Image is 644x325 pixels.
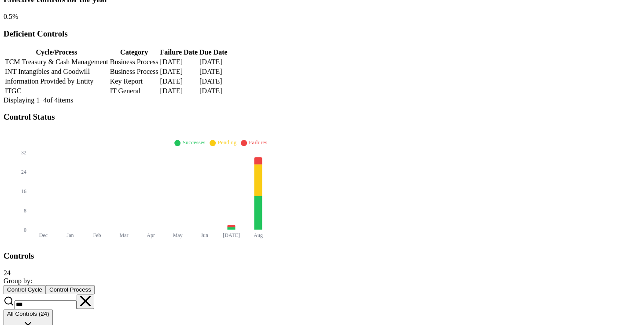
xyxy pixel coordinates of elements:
span: Pending [217,139,236,146]
tspan: Apr [147,232,155,238]
tspan: [DATE] [223,232,240,238]
td: [DATE] [199,58,228,66]
tspan: 8 [24,207,26,213]
span: Displaying 1– 4 of 4 items [4,96,73,104]
td: [DATE] [159,67,198,76]
tspan: 32 [21,149,26,155]
td: [DATE] [159,77,198,86]
h3: Deficient Controls [4,29,640,39]
td: INT Intangibles and Goodwill [4,67,109,76]
td: [DATE] [199,67,228,76]
td: Key Report [110,77,159,86]
td: Business Process [110,67,159,76]
h3: Controls [4,251,640,261]
td: ITGC [4,87,109,95]
tspan: Dec [39,232,48,238]
tspan: Jun [201,232,208,238]
span: Group by: [4,277,32,285]
tspan: 0 [24,226,26,233]
th: Failure Date [159,48,198,57]
button: Control Cycle [4,285,46,294]
td: [DATE] [199,87,228,95]
span: 24 [4,269,11,277]
button: Control Process [46,285,95,294]
tspan: Jan [67,232,74,238]
th: Category [110,48,159,57]
th: Due Date [199,48,228,57]
h3: Control Status [4,112,640,122]
td: [DATE] [159,58,198,66]
tspan: May [173,232,183,238]
tspan: 16 [21,188,26,194]
td: [DATE] [159,87,198,95]
th: Cycle/Process [4,48,109,57]
span: Successes [182,139,205,146]
tspan: Feb [93,232,101,238]
span: All Controls (24) [7,310,49,317]
tspan: Aug [254,232,263,238]
td: [DATE] [199,77,228,86]
tspan: 24 [21,168,26,175]
td: Business Process [110,58,159,66]
tspan: Mar [120,232,129,238]
span: Failures [249,139,267,146]
td: Information Provided by Entity [4,77,109,86]
td: IT General [110,87,159,95]
td: TCM Treasury & Cash Management [4,58,109,66]
span: 0.5 % [4,13,18,20]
